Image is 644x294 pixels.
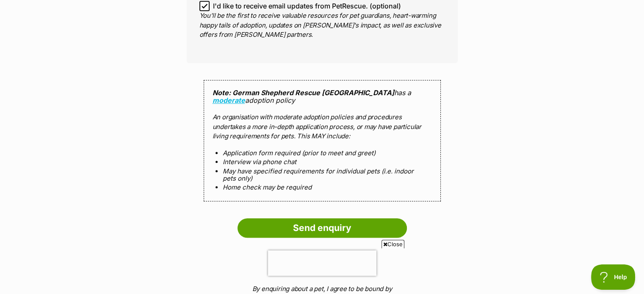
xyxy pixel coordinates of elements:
[223,158,422,165] li: Interview via phone chat
[591,264,636,290] iframe: Help Scout Beacon - Open
[223,168,422,182] li: May have specified requirements for individual pets (i.e. indoor pets only)
[223,184,422,191] li: Home check may be required
[238,218,407,238] input: Send enquiry
[223,149,422,157] li: Application form required (prior to meet and greet)
[204,80,441,202] div: has a adoption policy
[213,113,432,141] p: An organisation with moderate adoption policies and procedures undertakes a more in-depth applica...
[213,88,394,97] strong: Note: German Shepherd Rescue [GEOGRAPHIC_DATA]
[117,252,528,290] iframe: Advertisement
[199,11,445,40] p: You'll be the first to receive valuable resources for pet guardians, heart-warming happy tails of...
[213,96,245,104] a: moderate
[381,240,404,248] span: Close
[213,1,401,11] span: I'd like to receive email updates from PetRescue. (optional)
